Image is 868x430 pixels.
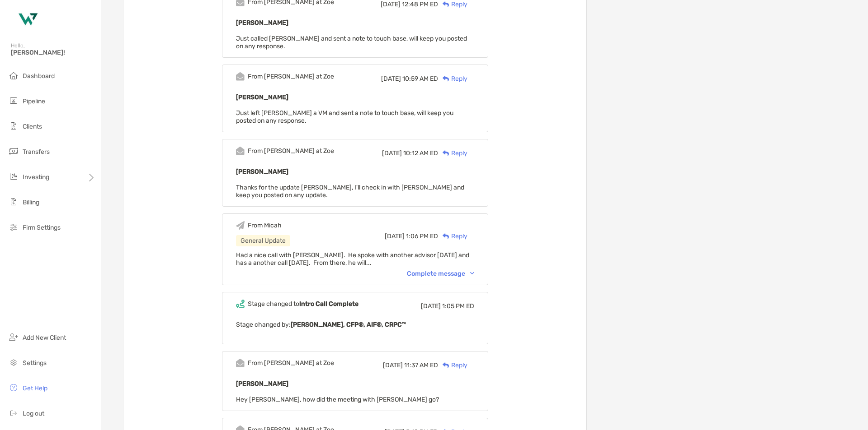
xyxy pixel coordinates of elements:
img: Reply icon [443,150,449,156]
img: Event icon [236,221,245,230]
span: Firm Settings [23,224,61,231]
div: From [PERSON_NAME] at Zoe [248,73,334,80]
span: Thanks for the update [PERSON_NAME], I'll check in with [PERSON_NAME] and keep you posted on any ... [236,184,464,199]
img: Event icon [236,359,245,367]
img: firm-settings icon [8,222,19,232]
img: Event icon [236,72,245,81]
span: [DATE] [381,0,401,8]
img: pipeline icon [8,95,19,106]
img: Reply icon [443,76,449,82]
div: Reply [438,231,467,241]
span: [DATE] [382,149,402,157]
span: Get Help [23,384,47,392]
img: dashboard icon [8,70,19,81]
b: [PERSON_NAME] [236,168,288,176]
span: Dashboard [23,72,55,80]
span: 12:48 PM ED [402,0,438,8]
img: settings icon [8,357,19,368]
img: clients icon [8,120,19,131]
img: billing icon [8,196,19,207]
span: [DATE] [383,361,403,369]
div: Complete message [407,270,474,277]
span: Investing [23,173,49,181]
span: Just left [PERSON_NAME] a VM and sent a note to touch base, will keep you posted on any response. [236,109,453,125]
div: Reply [438,74,467,83]
span: Clients [23,123,42,130]
span: Just called [PERSON_NAME] and sent a note to touch base, will keep you posted on any response. [236,35,467,50]
img: Reply icon [443,233,449,239]
span: 10:12 AM ED [403,149,438,157]
span: Transfers [23,148,50,156]
span: Billing [23,199,39,206]
b: [PERSON_NAME] [236,19,288,27]
img: Event icon [236,147,245,155]
b: [PERSON_NAME] [236,93,288,101]
b: [PERSON_NAME] [236,380,288,388]
div: From [PERSON_NAME] at Zoe [248,147,334,155]
span: Pipeline [23,97,45,105]
span: [PERSON_NAME]! [11,49,95,56]
b: [PERSON_NAME], CFP®, AIF®, CRPC™ [291,321,406,328]
img: investing icon [8,171,19,182]
p: Stage changed by: [236,319,474,330]
span: [DATE] [385,232,405,240]
b: Intro Call Complete [299,300,359,308]
img: add_new_client icon [8,332,19,342]
div: Stage changed to [248,300,359,308]
span: Settings [23,359,47,367]
span: [DATE] [421,302,441,310]
div: Reply [438,361,467,370]
img: Reply icon [443,362,449,368]
div: General Update [236,235,290,246]
div: From [PERSON_NAME] at Zoe [248,359,334,367]
span: 10:59 AM ED [402,75,438,83]
span: 11:37 AM ED [404,361,438,369]
img: get-help icon [8,382,19,393]
span: Add New Client [23,334,66,342]
img: Event icon [236,300,245,308]
span: 1:06 PM ED [406,232,438,240]
span: Hey [PERSON_NAME], how did the meeting with [PERSON_NAME] go? [236,396,439,403]
span: [DATE] [381,75,401,83]
div: Reply [438,148,467,158]
img: Zoe Logo [11,4,43,36]
img: transfers icon [8,146,19,157]
span: 1:05 PM ED [442,302,474,310]
div: From Micah [248,222,282,229]
span: Log out [23,410,44,417]
span: Had a nice call with [PERSON_NAME]. He spoke with another advisor [DATE] and has a another call [... [236,251,469,267]
img: logout icon [8,407,19,418]
img: Chevron icon [470,272,474,275]
img: Reply icon [443,1,449,7]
